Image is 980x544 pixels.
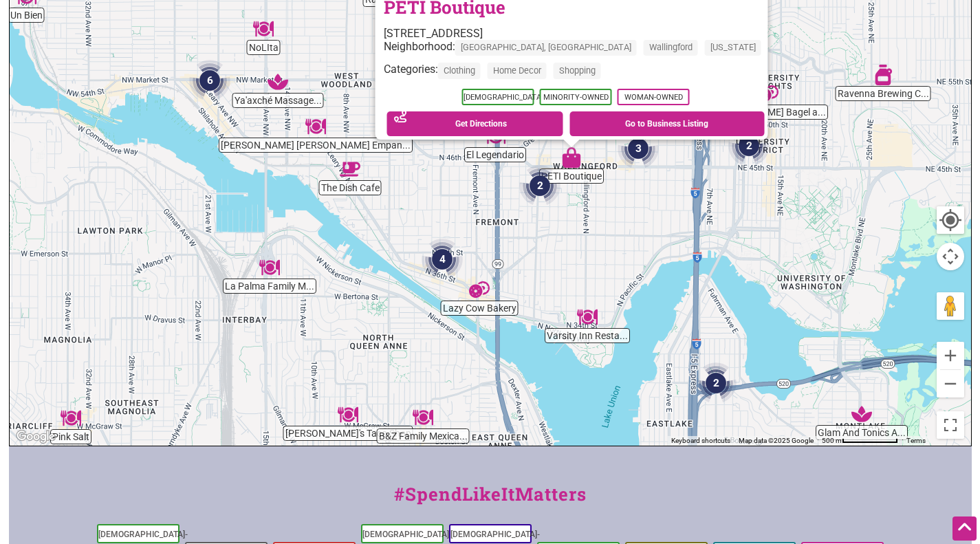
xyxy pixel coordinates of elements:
[383,63,767,86] div: Categories:
[539,89,611,105] span: Minority-Owned
[818,436,902,446] button: Map Scale: 500 m per 78 pixels
[383,27,767,40] div: [STREET_ADDRESS]
[752,78,784,109] div: Westman's Bagel and Coffee
[906,437,926,444] a: Terms (opens in new tab)
[9,481,972,521] div: #SpendLikeItMatters
[556,142,587,173] div: PETI Boutique
[571,301,603,333] div: Varsity Inn Restaurant
[13,428,58,446] a: Open this area in Google Maps (opens a new window)
[935,410,966,440] button: Toggle fullscreen view
[822,437,842,444] span: 500 m
[332,399,364,431] div: Malena's Taco Shop
[867,59,899,91] div: Ravenna Brewing Company
[612,122,664,175] div: 3
[553,63,600,79] span: Shopping
[937,292,964,320] button: Drag Pegman onto the map to open Street View
[937,342,964,369] button: Zoom in
[569,111,765,136] a: Go to Business Listing
[455,40,636,56] span: [GEOGRAPHIC_DATA], [GEOGRAPHIC_DATA]
[437,63,480,79] span: Clothing
[334,153,366,185] div: The Dish Cafe
[690,357,742,409] div: 2
[407,402,439,433] div: B&Z Family Mexican Restaurant
[671,436,730,446] button: Keyboard shortcuts
[937,370,964,398] button: Zoom out
[386,111,563,136] a: Get Directions
[617,89,689,105] span: Woman-Owned
[383,40,767,63] div: Neighborhood:
[514,160,566,212] div: 2
[739,437,814,444] span: Map data ©2025 Google
[704,40,761,56] span: [US_STATE]
[55,402,87,434] div: Pink Salt
[416,233,468,285] div: 4
[937,206,964,234] button: Your Location
[254,252,285,283] div: La Palma Family Mexican Restaurant
[643,40,697,56] span: Wallingford
[937,243,964,270] button: Map camera controls
[952,516,977,541] div: Scroll Back to Top
[13,428,58,446] img: Google
[300,111,331,142] div: Maria Luisa Empanadas
[464,274,495,305] div: Lazy Cow Bakery
[184,54,236,107] div: 6
[846,398,878,430] div: Glam And Tonics AVEDA Hair Salon
[723,120,775,172] div: 2
[461,89,534,105] span: [DEMOGRAPHIC_DATA]-Owned
[262,66,294,98] div: Ya'axché Massage Therapy
[487,63,546,79] span: Home Decor
[248,13,279,45] div: NoLIta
